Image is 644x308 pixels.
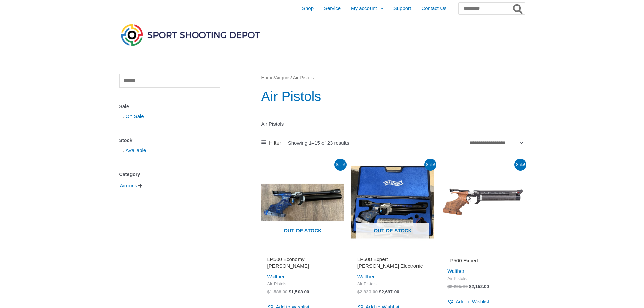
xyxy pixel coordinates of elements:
[138,183,142,188] span: 
[261,138,281,148] a: Filter
[467,138,525,148] select: Shop order
[289,289,309,294] bdi: 1,508.00
[288,140,349,145] p: Showing 1–15 of 23 results
[511,3,525,14] button: Search
[357,289,360,294] span: $
[447,257,518,266] a: LP500 Expert
[119,170,220,180] div: Category
[469,284,472,289] span: $
[441,161,524,244] img: LP500 Expert
[126,147,146,153] a: Available
[357,281,428,287] span: Air Pistols
[456,299,489,304] span: Add to Wishlist
[379,289,382,294] span: $
[357,256,428,269] h2: LP500 Expert [PERSON_NAME] Electronic
[447,276,518,282] span: Air Pistols
[126,113,144,119] a: On Sale
[266,223,339,239] span: Out of stock
[447,297,489,306] a: Add to Wishlist
[357,248,428,256] iframe: Customer reviews powered by Trustpilot
[120,148,124,152] input: Available
[119,102,220,112] div: Sale
[261,119,525,129] p: Air Pistols
[261,87,525,106] h1: Air Pistols
[447,284,450,289] span: $
[447,248,518,256] iframe: Customer reviews powered by Trustpilot
[267,274,285,279] a: Walther
[275,75,291,80] a: Airguns
[269,138,281,148] span: Filter
[379,289,399,294] bdi: 2,697.00
[120,114,124,118] input: On Sale
[267,248,338,256] iframe: Customer reviews powered by Trustpilot
[351,161,434,244] img: LP500 Expert Blue Angel Electronic
[447,284,468,289] bdi: 2,265.00
[267,281,338,287] span: Air Pistols
[289,289,291,294] span: $
[447,257,518,264] h2: LP500 Expert
[261,75,274,80] a: Home
[447,268,464,274] a: Walther
[351,161,434,244] a: Out of stock
[357,289,378,294] bdi: 2,839.00
[267,256,338,272] a: LP500 Economy [PERSON_NAME]
[469,284,489,289] bdi: 2,152.00
[119,180,138,191] span: Airguns
[424,159,436,171] span: Sale!
[356,223,429,239] span: Out of stock
[267,289,288,294] bdi: 1,588.00
[334,159,347,171] span: Sale!
[261,74,525,82] nav: Breadcrumb
[261,161,344,244] img: LP500 Economy Blue Angel
[119,182,138,188] a: Airguns
[267,256,338,269] h2: LP500 Economy [PERSON_NAME]
[357,274,375,279] a: Walther
[261,161,344,244] a: Out of stock
[514,159,526,171] span: Sale!
[357,256,428,272] a: LP500 Expert [PERSON_NAME] Electronic
[119,22,261,47] img: Sport Shooting Depot
[267,289,270,294] span: $
[119,136,220,145] div: Stock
